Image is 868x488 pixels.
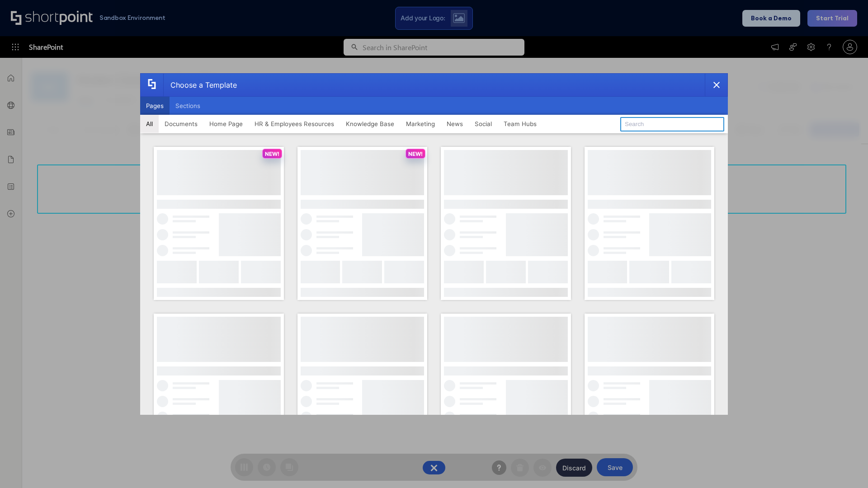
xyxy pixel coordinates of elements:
button: All [140,115,159,133]
button: Marketing [400,115,441,133]
button: Social [469,115,498,133]
button: Home Page [203,115,249,133]
button: News [441,115,469,133]
button: Sections [170,97,206,115]
p: NEW! [408,150,423,157]
button: Knowledge Base [340,115,400,133]
iframe: Chat Widget [823,445,868,488]
button: HR & Employees Resources [249,115,340,133]
p: NEW! [265,150,279,157]
button: Team Hubs [498,115,542,133]
div: template selector [140,73,728,415]
button: Pages [140,97,170,115]
input: Search [620,117,724,131]
button: Documents [159,115,203,133]
div: Choose a Template [163,74,237,96]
